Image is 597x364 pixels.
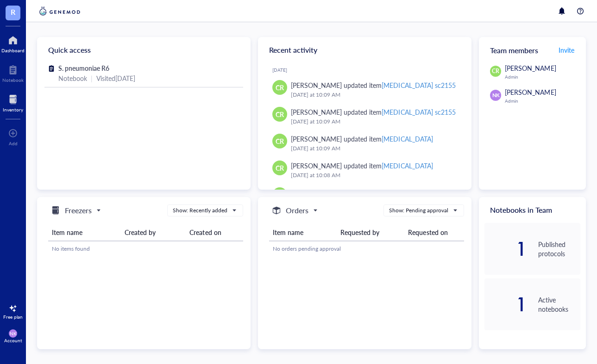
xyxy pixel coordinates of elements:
[265,103,464,130] a: CR[PERSON_NAME] updated item[MEDICAL_DATA] sc2155[DATE] at 10:09 AM
[382,107,455,117] div: [MEDICAL_DATA] sc2155
[65,205,92,216] h5: Freezers
[291,171,457,180] div: [DATE] at 10:08 AM
[2,77,24,83] div: Notebook
[492,92,499,99] span: NK
[10,331,17,336] span: NK
[538,240,580,258] div: Published protocols
[269,224,337,241] th: Item name
[48,224,121,241] th: Item name
[479,197,586,223] div: Notebooks in Team
[505,87,556,97] span: [PERSON_NAME]
[3,107,23,112] div: Inventory
[505,74,580,80] div: Admin
[337,224,404,241] th: Requested by
[558,43,575,57] button: Invite
[3,314,23,320] div: Free plan
[505,98,580,104] div: Admin
[276,82,284,93] span: CR
[272,67,464,73] div: [DATE]
[484,297,527,312] div: 1
[276,109,284,119] span: CR
[37,6,82,17] img: genemod-logo
[382,80,455,90] div: [MEDICAL_DATA] sc2155
[91,73,93,83] div: |
[265,76,464,103] a: CR[PERSON_NAME] updated item[MEDICAL_DATA] sc2155[DATE] at 10:09 AM
[291,117,457,126] div: [DATE] at 10:09 AM
[291,160,433,171] div: [PERSON_NAME] updated item
[121,224,186,241] th: Created by
[559,45,574,55] span: Invite
[52,245,239,253] div: No items found
[273,245,460,253] div: No orders pending approval
[492,67,499,75] span: CR
[1,48,25,53] div: Dashboard
[9,141,18,146] div: Add
[276,136,284,146] span: CR
[173,206,227,215] div: Show: Recently added
[4,338,22,343] div: Account
[538,295,580,314] div: Active notebooks
[258,37,471,63] div: Recent activity
[404,224,464,241] th: Requested on
[58,73,87,83] div: Notebook
[382,161,433,170] div: [MEDICAL_DATA]
[286,205,308,216] h5: Orders
[291,144,457,153] div: [DATE] at 10:09 AM
[186,224,243,241] th: Created on
[389,206,448,215] div: Show: Pending approval
[265,157,464,184] a: CR[PERSON_NAME] updated item[MEDICAL_DATA][DATE] at 10:08 AM
[58,63,109,73] span: S. pneumoniae R6
[291,107,455,117] div: [PERSON_NAME] updated item
[382,134,433,143] div: [MEDICAL_DATA]
[2,62,24,83] a: Notebook
[291,80,455,90] div: [PERSON_NAME] updated item
[37,37,251,63] div: Quick access
[11,6,15,18] span: R
[276,163,284,173] span: CR
[3,92,23,112] a: Inventory
[1,33,25,53] a: Dashboard
[291,90,457,99] div: [DATE] at 10:09 AM
[265,130,464,157] a: CR[PERSON_NAME] updated item[MEDICAL_DATA][DATE] at 10:09 AM
[505,63,556,73] span: [PERSON_NAME]
[479,37,586,63] div: Team members
[291,134,433,144] div: [PERSON_NAME] updated item
[484,241,527,256] div: 1
[96,73,135,83] div: Visited [DATE]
